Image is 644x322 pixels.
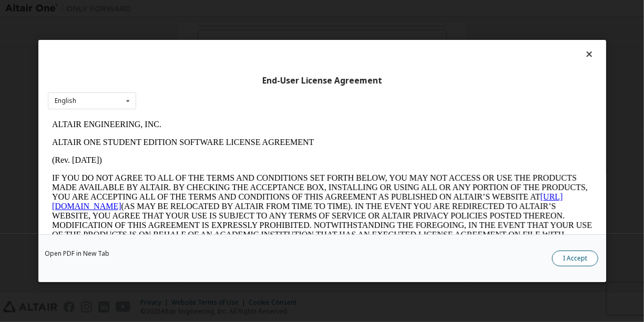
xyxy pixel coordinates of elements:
[4,77,515,95] a: [URL][DOMAIN_NAME]
[48,76,597,86] div: End-User License Agreement
[4,4,545,14] p: ALTAIR ENGINEERING, INC.
[4,58,545,133] p: IF YOU DO NOT AGREE TO ALL OF THE TERMS AND CONDITIONS SET FORTH BELOW, YOU MAY NOT ACCESS OR USE...
[552,251,598,266] button: I Accept
[4,142,545,180] p: This Altair One Student Edition Software License Agreement (“Agreement”) is between Altair Engine...
[45,251,109,257] a: Open PDF in New Tab
[55,98,76,104] div: English
[4,22,545,32] p: ALTAIR ONE STUDENT EDITION SOFTWARE LICENSE AGREEMENT
[4,40,545,49] p: (Rev. [DATE])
